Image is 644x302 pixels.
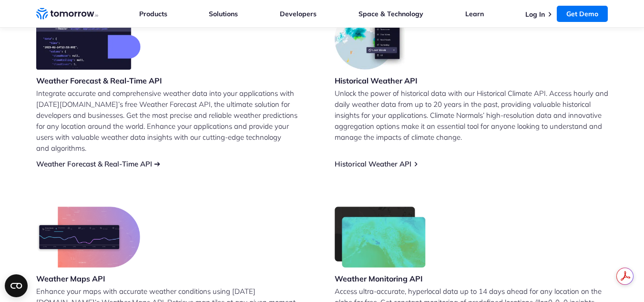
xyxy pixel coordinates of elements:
a: Get Demo [557,6,608,22]
a: Weather Forecast & Real-Time API [36,159,152,168]
h3: Weather Maps API [36,273,140,284]
a: Developers [280,10,317,18]
a: Log In [525,10,545,19]
h3: Weather Forecast & Real-Time API [36,75,162,86]
a: Historical Weather API [335,159,411,168]
a: Learn [465,10,484,18]
a: Space & Technology [358,10,423,18]
a: Products [139,10,167,18]
button: Open CMP widget [5,274,28,297]
h3: Weather Monitoring API [335,273,426,284]
p: Unlock the power of historical data with our Historical Climate API. Access hourly and daily weat... [335,88,608,143]
p: Integrate accurate and comprehensive weather data into your applications with [DATE][DOMAIN_NAME]... [36,88,310,154]
a: Solutions [209,10,238,18]
a: Home link [36,7,98,21]
h3: Historical Weather API [335,75,418,86]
